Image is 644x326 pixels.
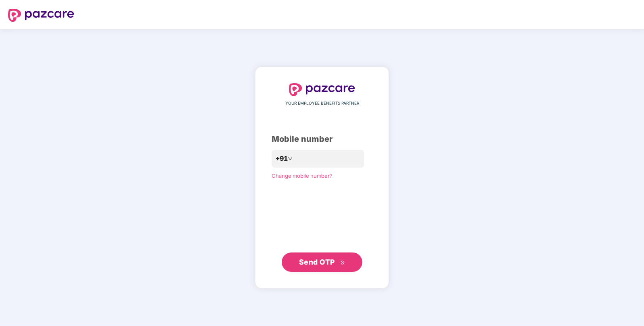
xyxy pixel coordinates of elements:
[340,260,345,265] span: double-right
[272,172,332,179] a: Change mobile number?
[299,258,335,266] span: Send OTP
[289,83,355,96] img: logo
[282,252,362,272] button: Send OTPdouble-right
[285,100,359,107] span: YOUR EMPLOYEE BENEFITS PARTNER
[288,156,293,161] span: down
[272,133,372,145] div: Mobile number
[8,9,74,22] img: logo
[276,154,288,164] span: +91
